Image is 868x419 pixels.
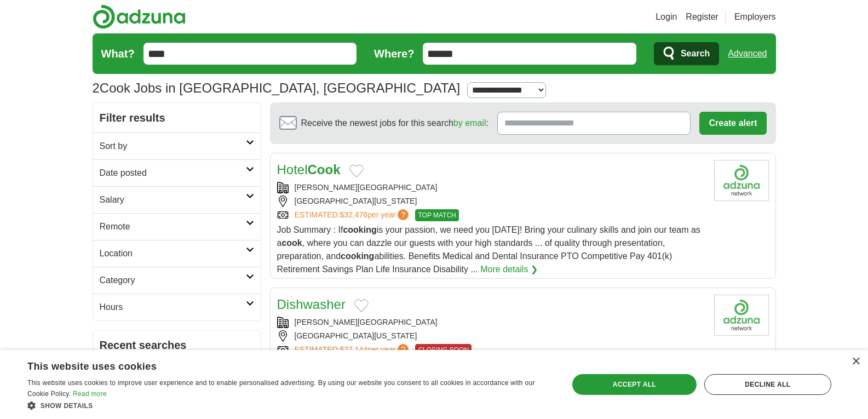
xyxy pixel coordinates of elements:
[93,186,261,213] a: Salary
[354,299,369,312] button: Add to favorite jobs
[93,213,261,240] a: Remote
[480,263,538,276] a: More details ❯
[41,402,93,410] span: Show details
[714,160,769,201] img: Company logo
[100,193,246,206] h2: Salary
[699,112,766,135] button: Create alert
[398,344,409,355] span: ?
[852,358,860,366] div: Close
[277,330,705,342] div: [GEOGRAPHIC_DATA][US_STATE]
[572,374,697,395] div: Accept all
[27,357,525,373] div: This website uses cookies
[73,390,107,398] a: Read more, opens a new window
[656,10,677,24] a: Login
[301,117,488,130] span: Receive the newest jobs for this search :
[281,238,302,248] strong: cook
[100,301,246,314] h2: Hours
[728,43,767,65] a: Advanced
[100,274,246,287] h2: Category
[93,78,100,98] span: 2
[101,45,135,62] label: What?
[93,159,261,186] a: Date posted
[93,294,261,320] a: Hours
[277,182,705,193] div: [PERSON_NAME][GEOGRAPHIC_DATA]
[295,209,411,221] a: ESTIMATED:$32,476per year?
[415,344,472,356] span: CLOSING SOON
[277,225,700,274] span: Job Summary : If is your passion, we need you [DATE]! Bring your culinary skills and join our tea...
[93,103,261,133] h2: Filter results
[654,42,719,65] button: Search
[714,295,769,336] img: Company logo
[277,297,346,312] a: Dishwasher
[93,133,261,159] a: Sort by
[93,81,461,95] h1: Cook Jobs in [GEOGRAPHIC_DATA], [GEOGRAPHIC_DATA]
[686,10,718,24] a: Register
[100,167,246,180] h2: Date posted
[415,209,458,221] span: TOP MATCH
[277,317,705,328] div: [PERSON_NAME][GEOGRAPHIC_DATA]
[295,344,411,356] a: ESTIMATED:$27,144per year?
[341,251,374,261] strong: cooking
[100,247,246,260] h2: Location
[704,374,831,395] div: Decline all
[100,220,246,233] h2: Remote
[340,210,367,219] span: $32,476
[734,10,776,24] a: Employers
[100,337,254,353] h2: Recent searches
[308,162,341,177] strong: Cook
[343,225,376,234] strong: cooking
[93,4,186,29] img: Adzuna logo
[340,345,367,354] span: $27,144
[93,240,261,267] a: Location
[27,400,553,411] div: Show details
[453,118,486,128] a: by email
[277,196,705,207] div: [GEOGRAPHIC_DATA][US_STATE]
[27,379,535,398] span: This website uses cookies to improve user experience and to enable personalised advertising. By u...
[398,209,409,220] span: ?
[681,43,710,65] span: Search
[349,164,364,177] button: Add to favorite jobs
[374,45,414,62] label: Where?
[277,162,341,177] a: HotelCook
[93,267,261,294] a: Category
[100,140,246,153] h2: Sort by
